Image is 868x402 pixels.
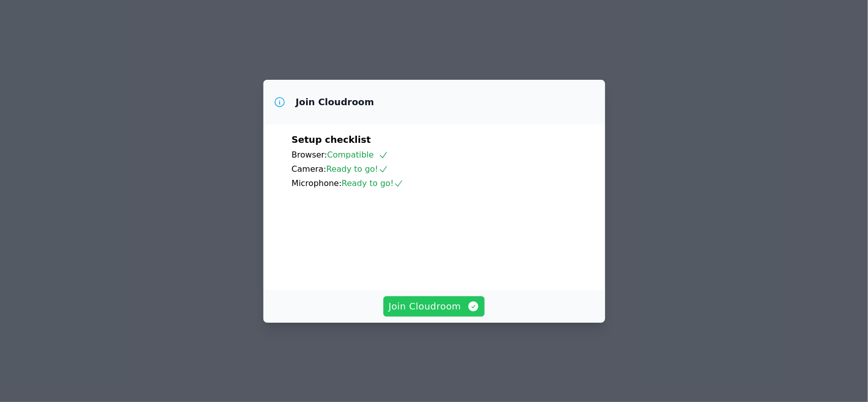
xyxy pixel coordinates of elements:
[327,150,388,160] span: Compatible
[292,164,326,174] span: Camera:
[292,134,371,145] span: Setup checklist
[296,96,374,108] h3: Join Cloudroom
[388,299,480,314] span: Join Cloudroom
[292,150,327,160] span: Browser:
[342,178,404,188] span: Ready to go!
[326,164,388,174] span: Ready to go!
[383,296,485,317] button: Join Cloudroom
[292,178,342,188] span: Microphone:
